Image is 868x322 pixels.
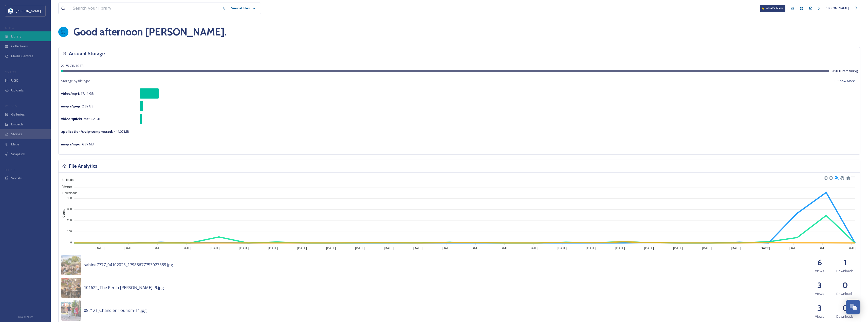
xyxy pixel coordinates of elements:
tspan: [DATE] [297,247,307,250]
span: Uploads [59,178,73,182]
span: SnapLink [11,152,25,157]
tspan: [DATE] [355,247,365,250]
span: [PERSON_NAME] [824,6,849,10]
div: Menu [851,175,855,180]
tspan: [DATE] [500,247,509,250]
tspan: [DATE] [384,247,394,250]
tspan: 400 [67,196,72,199]
div: Zoom Out [829,176,832,179]
span: sabine7777_04102025_17988677753023589.jpg [84,262,173,268]
span: [PERSON_NAME] [16,9,41,13]
tspan: [DATE] [673,247,683,250]
tspan: [DATE] [268,247,278,250]
span: Downloads [836,314,854,319]
tspan: [DATE] [442,247,451,250]
span: Socials [11,176,22,181]
span: Storage by file type [61,79,90,83]
tspan: [DATE] [153,247,162,250]
text: Count [62,210,65,218]
span: 2.2 GB [61,117,100,121]
tspan: 100 [67,230,72,233]
tspan: [DATE] [818,247,827,250]
tspan: [DATE] [95,247,104,250]
span: WIDGETS [5,104,17,108]
img: 34188ba4-f0e3-46fa-a3d9-7fe7b4ebc869.jpg [61,255,81,275]
span: Stories [11,132,22,137]
button: Show More [831,76,858,86]
tspan: [DATE] [702,247,712,250]
input: Search your library [70,3,219,14]
div: Zoom In [824,176,827,179]
h2: 0 [842,302,848,314]
h2: 0 [842,279,848,291]
span: COLLECT [5,70,16,74]
h2: 6 [817,256,822,269]
strong: video/quicktime : [61,117,90,121]
tspan: [DATE] [413,247,422,250]
h3: File Analytics [69,162,97,170]
tspan: [DATE] [644,247,654,250]
tspan: [DATE] [239,247,249,250]
span: SOCIALS [5,168,15,172]
span: Media Centres [11,54,33,59]
span: Galleries [11,112,25,117]
tspan: [DATE] [586,247,596,250]
tspan: 300 [67,207,72,211]
a: View all files [229,3,258,13]
tspan: [DATE] [211,247,220,250]
span: 2.89 GB [61,104,94,108]
tspan: 500 [67,185,72,188]
tspan: 200 [67,219,72,222]
span: 444.07 MB [61,129,129,134]
span: Collections [11,44,28,49]
img: 7b79efe8-2eb7-4d2e-8044-682d31d77763.jpg [61,300,81,321]
tspan: [DATE] [847,247,856,250]
span: Downloads [836,269,854,273]
strong: image/jpeg : [61,104,81,108]
span: 082121_Chandler Tourism-11.jpg [84,308,147,313]
span: Views [815,269,824,273]
tspan: [DATE] [326,247,336,250]
tspan: [DATE] [529,247,538,250]
a: Privacy Policy [18,313,33,319]
div: Panning [840,176,843,179]
span: Embeds [11,122,24,127]
tspan: [DATE] [124,247,133,250]
span: 101622_The Perch [PERSON_NAME] -9.jpg [84,285,164,290]
tspan: 0 [70,241,72,244]
tspan: [DATE] [615,247,625,250]
div: Selection Zoom [834,175,839,180]
strong: video/mp4 : [61,91,80,96]
span: Downloads [59,191,77,195]
a: What's New [760,5,785,12]
span: Views [59,185,70,188]
strong: application/x-zip-compressed : [61,129,113,134]
img: 2ce251bd-d559-4a1d-8215-ce126194764d.jpg [61,278,81,298]
span: Views [815,314,824,319]
h2: 3 [817,279,822,291]
tspan: [DATE] [731,247,741,250]
a: [PERSON_NAME] [815,3,851,13]
div: Reset Zoom [846,175,850,180]
span: 6.77 MB [61,142,94,146]
span: Downloads [836,291,854,296]
span: Privacy Policy [18,315,33,318]
span: 9.98 TB remaining [832,69,858,73]
tspan: [DATE] [471,247,481,250]
h2: 3 [817,302,822,314]
span: Maps [11,142,20,147]
tspan: [DATE] [558,247,567,250]
span: Uploads [11,88,24,93]
img: download.jpeg [8,8,13,13]
span: 17.11 GB [61,91,94,96]
span: 22.65 GB / 10 TB [61,63,84,68]
span: MEDIA [5,26,14,30]
h1: Good afternoon [PERSON_NAME] . [73,24,227,40]
h3: Account Storage [69,50,105,57]
tspan: [DATE] [760,247,770,250]
h2: 1 [843,256,846,269]
span: Views [815,291,824,296]
tspan: [DATE] [182,247,191,250]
